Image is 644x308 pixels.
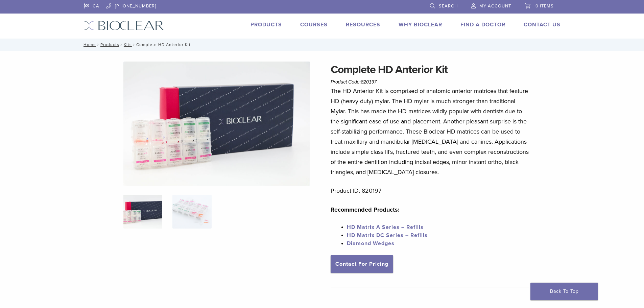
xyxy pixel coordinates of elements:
[479,3,511,9] span: My Account
[300,21,328,28] a: Courses
[524,21,560,28] a: Contact Us
[347,224,424,231] a: HD Matrix A Series – Refills
[123,62,310,186] img: IMG_8088 (1)
[172,195,211,229] img: Complete HD Anterior Kit - Image 2
[399,21,442,28] a: Why Bioclear
[251,21,282,28] a: Products
[331,86,529,177] p: The HD Anterior Kit is comprised of anatomic anterior matrices that feature HD (heavy duty) mylar...
[460,21,505,28] a: Find A Doctor
[347,232,428,239] a: HD Matrix DC Series – Refills
[81,42,96,47] a: Home
[346,21,380,28] a: Resources
[123,195,162,229] img: IMG_8088-1-324x324.jpg
[361,79,377,85] span: 820197
[124,42,132,47] a: Kits
[331,255,393,273] a: Contact For Pricing
[96,43,100,46] span: /
[79,39,566,51] nav: Complete HD Anterior Kit
[331,186,529,196] p: Product ID: 820197
[331,206,400,213] strong: Recommended Products:
[100,42,119,47] a: Products
[119,43,124,46] span: /
[347,240,395,247] a: Diamond Wedges
[331,79,377,85] span: Product Code:
[331,62,529,78] h1: Complete HD Anterior Kit
[535,3,554,9] span: 0 items
[84,21,164,30] img: Bioclear
[132,43,136,46] span: /
[439,3,458,9] span: Search
[530,283,598,300] a: Back To Top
